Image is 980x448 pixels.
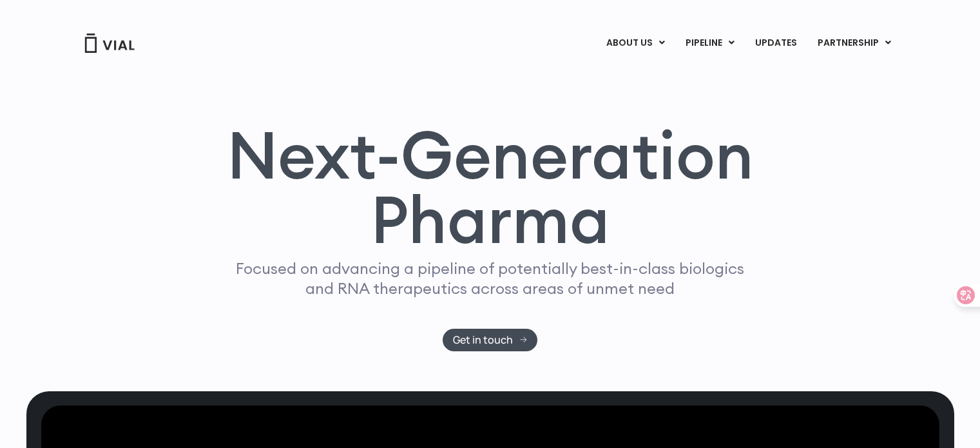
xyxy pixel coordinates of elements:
[231,258,750,298] p: Focused on advancing a pipeline of potentially best-in-class biologics and RNA therapeutics acros...
[211,122,769,253] h1: Next-Generation Pharma
[596,32,675,54] a: ABOUT USMenu Toggle
[745,32,807,54] a: UPDATES
[807,32,901,54] a: PARTNERSHIPMenu Toggle
[675,32,744,54] a: PIPELINEMenu Toggle
[453,335,513,345] span: Get in touch
[443,329,537,351] a: Get in touch
[84,34,135,53] img: Vial Logo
